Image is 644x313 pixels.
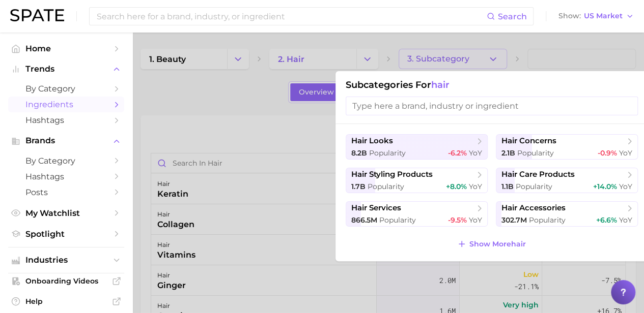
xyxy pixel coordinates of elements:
span: Help [25,297,107,306]
span: -9.5% [448,215,467,225]
span: YoY [469,215,482,225]
span: Spotlight [25,229,107,239]
span: Hashtags [25,172,107,181]
button: hair concerns2.1b Popularity-0.9% YoY [496,134,638,160]
span: Posts [25,187,107,197]
img: SPATE [10,9,64,21]
span: Brands [25,136,107,145]
a: Hashtags [8,169,124,184]
a: My Watchlist [8,205,124,221]
span: -6.2% [448,148,467,158]
span: hair looks [351,136,393,146]
input: Search here for a brand, industry, or ingredient [96,8,487,25]
button: hair accessories302.7m Popularity+6.6% YoY [496,201,638,227]
span: +14.0% [593,182,617,191]
span: Industries [25,256,107,265]
span: My Watchlist [25,208,107,218]
span: 1.1b [501,182,514,191]
a: Onboarding Videos [8,273,124,289]
span: +6.6% [596,215,617,225]
span: hair services [351,203,401,213]
span: +8.0% [446,182,467,191]
a: Help [8,294,124,309]
span: 8.2b [351,148,367,158]
span: YoY [619,215,632,225]
span: hair [431,79,450,90]
button: hair looks8.2b Popularity-6.2% YoY [346,134,488,160]
span: 1.7b [351,182,366,191]
button: hair styling products1.7b Popularity+8.0% YoY [346,168,488,193]
span: Home [25,44,107,53]
a: Ingredients [8,97,124,112]
span: Popularity [369,148,406,158]
span: by Category [25,84,107,93]
span: hair styling products [351,170,433,179]
button: ShowUS Market [556,10,636,23]
span: Popularity [516,182,552,191]
span: Onboarding Videos [25,276,107,286]
span: Search [498,12,527,21]
span: Ingredients [25,100,107,109]
a: Home [8,41,124,56]
span: 866.5m [351,215,377,225]
button: Industries [8,253,124,268]
span: YoY [469,148,482,158]
a: by Category [8,81,124,97]
span: 2.1b [501,148,515,158]
span: YoY [619,148,632,158]
span: hair care products [501,170,575,179]
button: hair services866.5m Popularity-9.5% YoY [346,201,488,227]
a: Hashtags [8,112,124,128]
span: Popularity [529,215,566,225]
span: 302.7m [501,215,527,225]
span: -0.9% [598,148,617,158]
span: Popularity [379,215,416,225]
span: hair concerns [501,136,556,146]
span: Popularity [368,182,404,191]
button: Brands [8,133,124,148]
span: Hashtags [25,115,107,125]
button: Trends [8,61,124,77]
button: Show Morehair [455,237,528,251]
h1: Subcategories for [346,79,638,90]
button: hair care products1.1b Popularity+14.0% YoY [496,168,638,193]
input: Type here a brand, industry or ingredient [346,97,638,115]
span: hair accessories [501,203,566,213]
span: US Market [584,13,623,19]
a: Spotlight [8,226,124,242]
span: YoY [619,182,632,191]
a: by Category [8,153,124,169]
span: by Category [25,156,107,166]
span: Show More hair [469,240,526,248]
span: YoY [469,182,482,191]
span: Trends [25,65,107,74]
span: Popularity [517,148,554,158]
span: Show [558,13,581,19]
a: Posts [8,184,124,200]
